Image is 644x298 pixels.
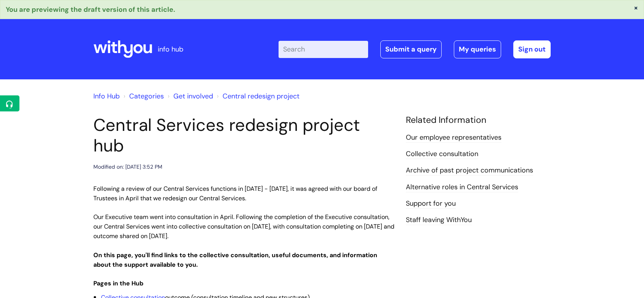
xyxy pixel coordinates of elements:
[380,40,442,58] a: Submit a query
[158,43,183,55] p: info hub
[93,115,394,156] h1: Central Services redesign project hub
[406,166,533,176] a: Archive of past project communications
[93,92,120,101] a: Info Hub
[279,40,551,58] div: | -
[406,115,551,126] h4: Related Information
[173,92,213,101] a: Get involved
[634,4,638,11] button: ×
[122,90,164,102] li: Solution home
[406,149,478,159] a: Collective consultation
[129,92,164,101] a: Categories
[93,213,394,240] span: Our Executive team went into consultation in April. Following the completion of the Executive con...
[279,41,368,58] input: Search
[215,90,300,102] li: Central redesign project
[406,182,518,192] a: Alternative roles in Central Services
[93,279,143,287] strong: Pages in the Hub
[406,133,501,143] a: Our employee representatives
[406,199,456,209] a: Support for you
[93,162,162,172] div: Modified on: [DATE] 3:52 PM
[454,40,501,58] a: My queries
[406,215,472,225] a: Staff leaving WithYou
[93,185,377,202] span: Following a review of our Central Services functions in [DATE] - [DATE], it was agreed with our b...
[93,251,377,269] strong: On this page, you'll find links to the collective consultation, useful documents, and information...
[166,90,213,102] li: Get involved
[223,92,300,101] a: Central redesign project
[513,40,551,58] a: Sign out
